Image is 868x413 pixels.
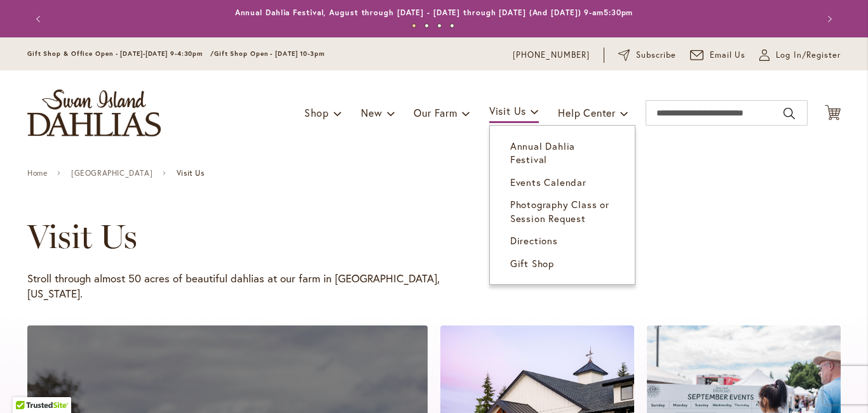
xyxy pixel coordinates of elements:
[437,23,442,28] button: 3 of 4
[177,169,205,178] span: Visit Us
[412,23,416,28] button: 1 of 4
[618,49,676,62] a: Subscribe
[510,234,558,247] span: Directions
[450,23,454,28] button: 4 of 4
[510,176,587,188] span: Events Calendar
[759,49,841,62] a: Log In/Register
[71,169,153,178] a: [GEOGRAPHIC_DATA]
[776,49,841,62] span: Log In/Register
[558,106,616,119] span: Help Center
[27,6,53,32] button: Previous
[510,257,554,270] span: Gift Shop
[510,140,575,166] span: Annual Dahlia Festival
[214,49,325,58] span: Gift Shop Open - [DATE] 10-3pm
[424,23,429,28] button: 2 of 4
[304,106,329,119] span: Shop
[513,49,590,62] a: [PHONE_NUMBER]
[27,218,804,256] h1: Visit Us
[510,198,609,224] span: Photography Class or Session Request
[27,49,214,58] span: Gift Shop & Office Open - [DATE]-[DATE] 9-4:30pm /
[636,49,676,62] span: Subscribe
[27,89,161,136] a: store logo
[489,104,526,117] span: Visit Us
[690,49,746,62] a: Email Us
[361,106,382,119] span: New
[710,49,746,62] span: Email Us
[235,8,634,17] a: Annual Dahlia Festival, August through [DATE] - [DATE] through [DATE] (And [DATE]) 9-am5:30pm
[27,271,440,301] p: Stroll through almost 50 acres of beautiful dahlias at our farm in [GEOGRAPHIC_DATA], [US_STATE].
[27,169,47,178] a: Home
[815,6,841,32] button: Next
[414,106,457,119] span: Our Farm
